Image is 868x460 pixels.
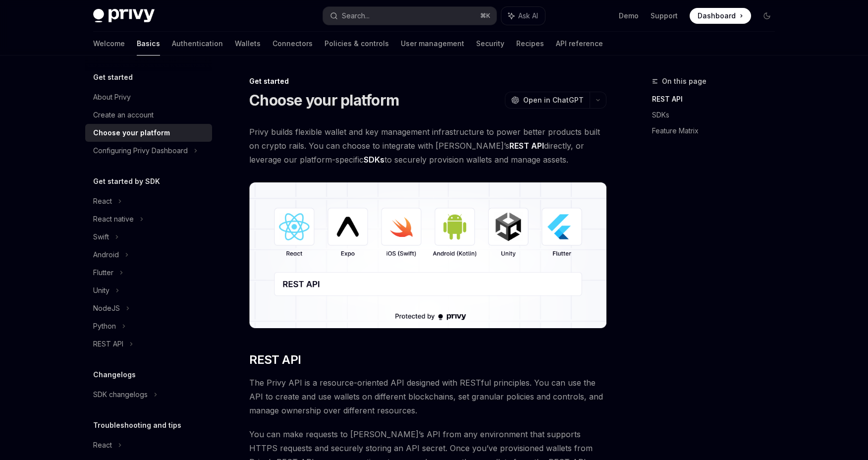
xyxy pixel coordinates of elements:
[93,267,113,279] div: Flutter
[249,376,606,417] span: The Privy API is a resource-oriented API designed with RESTful principles. You can use the API to...
[662,75,706,87] span: On this page
[93,320,116,332] div: Python
[556,32,603,56] a: API reference
[93,389,148,401] div: SDK changelogs
[401,32,464,56] a: User management
[249,76,606,86] div: Get started
[85,124,212,142] a: Choose your platform
[172,32,223,56] a: Authentication
[518,11,538,21] span: Ask AI
[364,155,384,165] strong: SDKs
[651,11,678,21] a: Support
[249,182,606,328] img: images/Platform2.png
[235,32,261,56] a: Wallets
[93,145,188,157] div: Configuring Privy Dashboard
[652,107,783,123] a: SDKs
[93,175,160,187] h5: Get started by SDK
[93,195,112,207] div: React
[509,141,544,151] strong: REST API
[93,285,109,296] div: Unity
[690,8,751,24] a: Dashboard
[93,419,181,431] h5: Troubleshooting and tips
[249,125,606,167] span: Privy builds flexible wallet and key management infrastructure to power better products built on ...
[652,123,783,139] a: Feature Matrix
[85,88,212,106] a: About Privy
[249,352,301,368] span: REST API
[505,92,590,109] button: Open in ChatGPT
[342,10,370,22] div: Search...
[698,11,736,21] span: Dashboard
[323,7,496,25] button: Search...⌘K
[85,106,212,124] a: Create an account
[759,8,775,24] button: Toggle dark mode
[523,95,584,105] span: Open in ChatGPT
[93,369,136,381] h5: Changelogs
[137,32,160,56] a: Basics
[93,302,120,314] div: NodeJS
[249,91,399,109] h1: Choose your platform
[93,231,109,243] div: Swift
[93,249,119,261] div: Android
[93,338,123,350] div: REST API
[93,109,154,121] div: Create an account
[93,439,112,451] div: React
[93,9,155,23] img: dark logo
[516,32,544,56] a: Recipes
[272,32,313,56] a: Connectors
[480,12,490,20] span: ⌘ K
[619,11,639,21] a: Demo
[93,127,170,139] div: Choose your platform
[652,91,783,107] a: REST API
[93,213,134,225] div: React native
[325,32,389,56] a: Policies & controls
[93,91,131,103] div: About Privy
[93,71,133,83] h5: Get started
[501,7,545,25] button: Ask AI
[93,32,125,56] a: Welcome
[476,32,504,56] a: Security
